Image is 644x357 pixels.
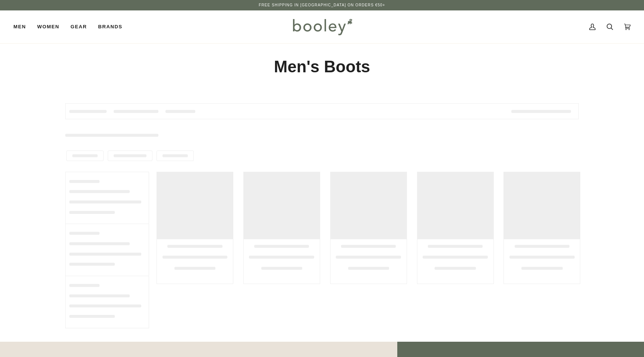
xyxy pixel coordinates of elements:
span: Men [13,23,26,31]
a: Women [32,10,65,43]
a: Brands [92,10,128,43]
span: Gear [70,23,87,31]
p: Free Shipping in [GEOGRAPHIC_DATA] on Orders €50+ [259,2,385,8]
span: Brands [98,23,122,31]
a: Gear [65,10,92,43]
span: Women [37,23,59,31]
h1: Men's Boots [65,57,579,77]
img: Booley [290,16,355,38]
a: Men [13,10,32,43]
